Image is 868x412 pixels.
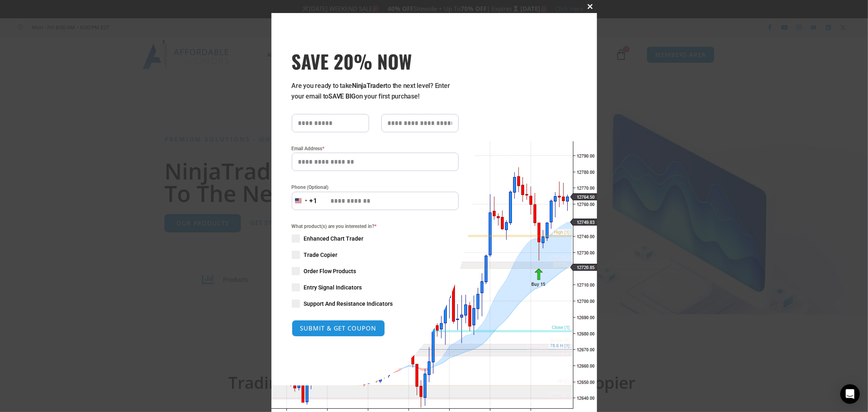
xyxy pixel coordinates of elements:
[304,251,338,259] span: Trade Copier
[292,183,459,191] label: Phone (Optional)
[292,192,318,210] button: Selected country
[292,145,459,153] label: Email Address
[328,92,356,100] strong: SAVE BIG
[292,222,459,230] span: What product(s) are you interested in?
[304,300,393,308] span: Support And Resistance Indicators
[292,300,459,308] label: Support And Resistance Indicators
[304,283,362,291] span: Entry Signal Indicators
[304,234,364,243] span: Enhanced Chart Trader
[292,251,459,259] label: Trade Copier
[292,283,459,291] label: Entry Signal Indicators
[292,267,459,275] label: Order Flow Products
[352,82,385,90] strong: NinjaTrader
[310,196,318,206] div: +1
[292,320,385,337] button: SUBMIT & GET COUPON
[292,81,459,102] p: Are you ready to take to the next level? Enter your email to on your first purchase!
[292,234,459,243] label: Enhanced Chart Trader
[840,384,860,404] div: Open Intercom Messenger
[292,50,459,72] span: SAVE 20% NOW
[304,267,356,275] span: Order Flow Products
